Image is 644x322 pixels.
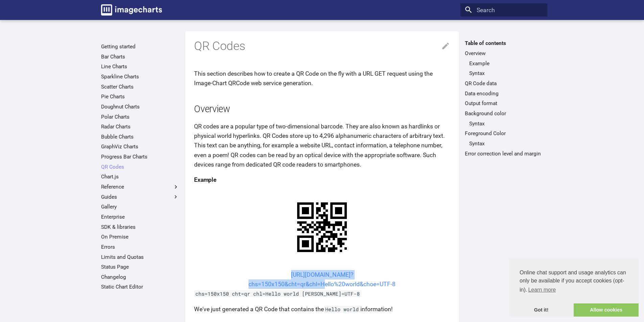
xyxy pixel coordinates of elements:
[194,69,450,88] p: This section describes how to create a QR Code on the fly with a URL GET request using the Image-...
[465,150,543,157] a: Error correction level and margin
[101,164,179,170] a: QR Codes
[101,4,162,16] img: logo
[101,153,179,160] a: Progress Bar Charts
[101,114,179,120] a: Polar Charts
[460,40,547,157] nav: Table of contents
[509,303,574,317] a: dismiss cookie message
[194,39,450,54] h1: QR Codes
[465,110,543,117] a: Background color
[101,53,179,60] a: Bar Charts
[101,43,179,50] a: Getting started
[101,283,179,290] a: Static Chart Editor
[194,290,361,297] code: chs=150x150 cht=qr chl=Hello world [PERSON_NAME]=UTF-8
[101,274,179,280] a: Changelog
[101,203,179,210] a: Gallery
[101,194,179,200] label: Guides
[465,120,543,127] nav: Background color
[460,40,547,47] label: Table of contents
[469,140,543,147] a: Syntax
[101,133,179,140] a: Bubble Charts
[460,3,547,17] input: Search
[469,120,543,127] a: Syntax
[285,191,359,264] img: chart
[520,269,628,295] span: Online chat support and usage analytics can only be available if you accept cookies (opt-in).
[101,143,179,150] a: GraphViz Charts
[101,103,179,110] a: Doughnut Charts
[101,93,179,100] a: Pie Charts
[101,264,179,270] a: Status Page
[465,50,543,57] a: Overview
[101,244,179,250] a: Errors
[101,183,179,190] label: Reference
[469,70,543,77] a: Syntax
[465,60,543,77] nav: Overview
[101,123,179,130] a: Radar Charts
[194,175,450,184] h4: Example
[465,130,543,137] a: Foreground Color
[469,60,543,67] a: Example
[101,83,179,90] a: Scatter Charts
[324,306,360,313] code: Hello world
[465,80,543,87] a: QR Code data
[101,73,179,80] a: Sparkline Charts
[465,100,543,107] a: Output format
[574,303,639,317] a: allow cookies
[101,254,179,261] a: Limits and Quotas
[101,63,179,70] a: Line Charts
[101,233,179,240] a: On Premise
[248,271,396,288] a: [URL][DOMAIN_NAME]?chs=150x150&cht=qr&chl=Hello%20world&choe=UTF-8
[465,140,543,147] nav: Foreground Color
[194,304,450,314] p: We've just generated a QR Code that contains the information!
[509,258,639,317] div: cookieconsent
[101,173,179,180] a: Chart.js
[194,122,450,169] p: QR codes are a popular type of two-dimensional barcode. They are also known as hardlinks or physi...
[98,1,165,18] a: Image-Charts documentation
[465,90,543,97] a: Data encoding
[101,214,179,220] a: Enterprise
[527,285,557,295] a: learn more about cookies
[101,224,179,230] a: SDK & libraries
[194,103,450,116] h2: Overview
